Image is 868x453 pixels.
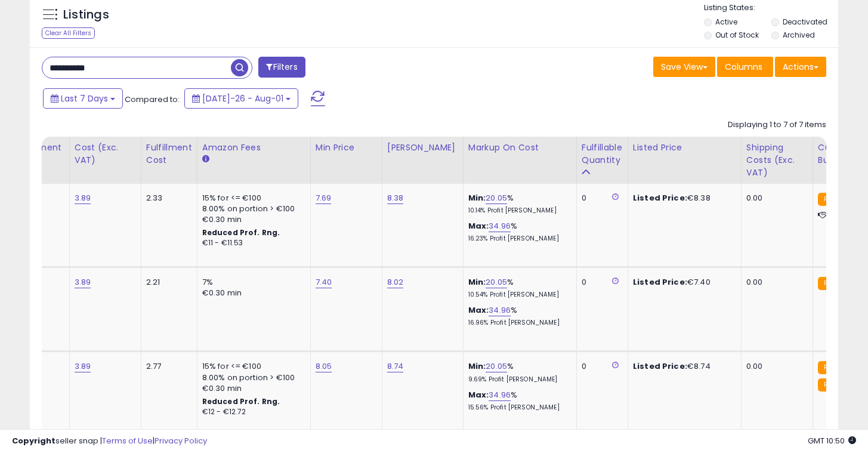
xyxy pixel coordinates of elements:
div: 0 [582,193,619,204]
p: 16.23% Profit [PERSON_NAME] [468,235,567,243]
div: €7.40 [633,277,732,288]
div: % [468,361,567,383]
label: Active [715,17,737,27]
div: 15% for <= €100 [202,193,301,204]
a: 8.05 [316,360,332,372]
b: Max: [468,220,489,232]
a: 20.05 [486,360,507,372]
div: Fulfillment Cost [146,141,192,167]
small: FBA [818,193,840,206]
button: Filters [258,57,305,78]
button: Save View [653,57,715,77]
p: 9.69% Profit [PERSON_NAME] [468,375,567,384]
p: 10.54% Profit [PERSON_NAME] [468,291,567,299]
div: seller snap | | [12,436,207,447]
span: Last 7 Days [61,93,108,104]
a: 34.96 [489,304,511,316]
div: 2.77 [146,361,188,372]
div: €0.30 min [202,214,301,225]
div: 2.33 [146,193,188,204]
div: €0.30 min [202,383,301,394]
div: €8.74 [633,361,732,372]
div: % [468,305,567,327]
button: [DATE]-26 - Aug-01 [184,88,298,109]
div: 0.00 [746,277,804,288]
b: Listed Price: [633,276,687,288]
a: 8.74 [387,360,404,372]
span: Columns [725,61,762,73]
strong: Copyright [12,435,55,446]
b: Max: [468,389,489,400]
div: % [468,193,567,215]
small: Amazon Fees. [202,154,209,165]
small: FBA [818,361,840,374]
div: % [468,277,567,299]
div: Shipping Costs (Exc. VAT) [746,141,808,179]
p: 10.14% Profit [PERSON_NAME] [468,207,567,215]
div: 8.00% on portion > €100 [202,372,301,383]
button: Last 7 Days [43,88,123,109]
a: 7.40 [316,276,332,288]
div: €12 - €12.72 [202,407,301,417]
span: 2025-08-12 10:50 GMT [808,435,856,446]
div: €8.38 [633,193,732,204]
a: 3.89 [75,360,91,372]
a: Terms of Use [102,435,153,446]
div: Fulfillable Quantity [582,141,623,167]
div: 0 [582,277,619,288]
b: Max: [468,304,489,316]
div: 2.21 [146,277,188,288]
div: 8.00% on portion > €100 [202,204,301,214]
b: Listed Price: [633,192,687,204]
div: Cost (Exc. VAT) [75,141,136,167]
div: 7% [202,277,301,288]
a: 3.89 [75,192,91,204]
label: Out of Stock [715,30,759,40]
div: Clear All Filters [42,27,95,39]
b: Reduced Prof. Rng. [202,227,280,238]
b: Reduced Prof. Rng. [202,396,280,406]
p: 16.96% Profit [PERSON_NAME] [468,319,567,327]
div: €0.30 min [202,288,301,298]
button: Columns [717,57,773,77]
div: % [468,390,567,412]
b: Min: [468,276,486,288]
b: Listed Price: [633,360,687,372]
div: Displaying 1 to 7 of 7 items [728,119,826,131]
div: Min Price [316,141,377,154]
span: Compared to: [125,94,180,105]
a: 8.02 [387,276,404,288]
h5: Listings [63,7,109,23]
div: [PERSON_NAME] [387,141,458,154]
div: 15% for <= €100 [202,361,301,372]
div: Fulfillment [16,141,64,154]
a: 34.96 [489,220,511,232]
th: The percentage added to the cost of goods (COGS) that forms the calculator for Min & Max prices. [463,137,576,184]
label: Deactivated [783,17,827,27]
a: 7.69 [316,192,332,204]
div: % [468,221,567,243]
a: 8.38 [387,192,404,204]
div: €11 - €11.53 [202,238,301,248]
div: Listed Price [633,141,736,154]
span: [DATE]-26 - Aug-01 [202,93,283,104]
div: Amazon Fees [202,141,305,154]
a: 20.05 [486,192,507,204]
a: 34.96 [489,389,511,401]
p: 15.56% Profit [PERSON_NAME] [468,403,567,412]
div: 0.00 [746,193,804,204]
a: 20.05 [486,276,507,288]
p: Listing States: [704,2,838,14]
small: FBA [818,378,840,392]
div: 0 [582,361,619,372]
small: FBA [818,277,840,290]
div: 0.00 [746,361,804,372]
div: Markup on Cost [468,141,572,154]
button: Actions [775,57,826,77]
a: Privacy Policy [155,435,207,446]
b: Min: [468,192,486,204]
label: Archived [783,30,815,40]
a: 3.89 [75,276,91,288]
b: Min: [468,360,486,372]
